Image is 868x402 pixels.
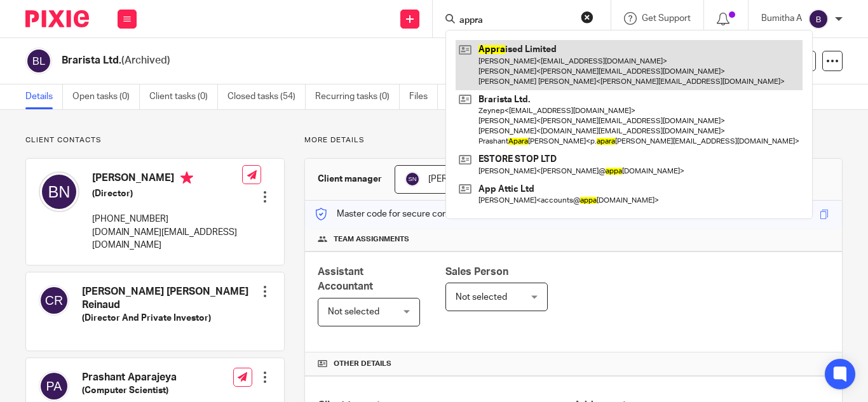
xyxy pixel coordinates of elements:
[318,173,382,185] h3: Client manager
[456,293,507,302] span: Not selected
[409,84,438,109] a: Files
[121,55,170,65] span: (Archived)
[82,384,227,397] h5: (Computer Scientist)
[92,213,242,225] p: [PHONE_NUMBER]
[808,9,829,29] img: svg%3E
[72,84,140,109] a: Open tasks (0)
[315,84,400,109] a: Recurring tasks (0)
[39,171,79,212] img: svg%3E
[315,208,534,220] p: Master code for secure communications and files
[149,84,218,109] a: Client tasks (0)
[25,84,63,109] a: Details
[328,307,379,316] span: Not selected
[405,171,420,187] img: svg%3E
[82,312,259,325] h5: (Director And Private Investor)
[25,10,89,27] img: Pixie
[92,187,242,200] h5: (Director)
[334,234,409,245] span: Team assignments
[428,175,498,184] span: [PERSON_NAME]
[445,267,508,277] span: Sales Person
[39,285,69,316] img: svg%3E
[761,12,802,25] p: Bumitha A
[92,226,242,252] p: [DOMAIN_NAME][EMAIL_ADDRESS][DOMAIN_NAME]
[458,15,573,27] input: Search
[227,84,306,109] a: Closed tasks (54)
[180,171,193,184] i: Primary
[82,371,227,384] h4: Prashant Aparajeya
[62,54,548,67] h2: Brarista Ltd.
[25,135,285,145] p: Client contacts
[82,285,259,312] h4: [PERSON_NAME] [PERSON_NAME] Reinaud
[25,48,52,74] img: svg%3E
[39,371,69,401] img: svg%3E
[304,135,843,145] p: More details
[92,171,242,187] h4: [PERSON_NAME]
[642,14,691,23] span: Get Support
[334,359,391,369] span: Other details
[581,11,593,23] button: Clear
[318,267,373,291] span: Assistant Accountant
